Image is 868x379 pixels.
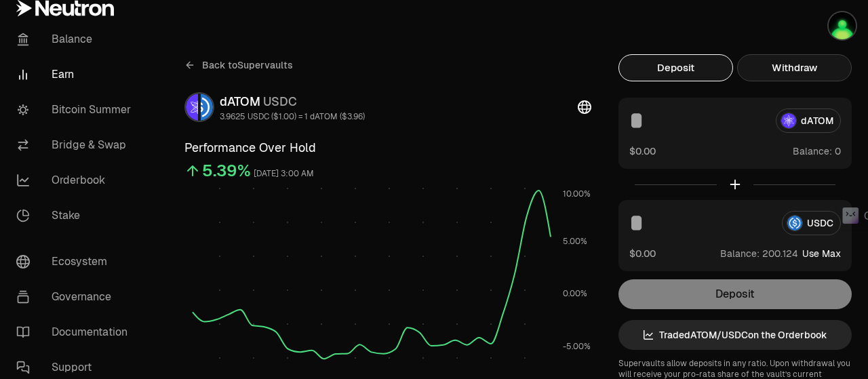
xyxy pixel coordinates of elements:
a: Bitcoin Summer [5,92,146,127]
span: USDC [263,94,297,109]
span: Balance: [793,144,832,158]
span: Balance: [720,247,759,260]
a: Governance [5,279,146,315]
img: dATOM Logo [186,94,198,121]
a: Orderbook [5,163,146,198]
span: Back to Supervaults [202,58,293,72]
div: [DATE] 3:00 AM [254,166,314,182]
a: Documentation [5,315,146,350]
img: Kycka wallet [829,12,856,39]
a: Back toSupervaults [184,54,293,76]
button: Deposit [618,54,733,81]
div: dATOM [220,92,365,111]
div: 5.39% [202,160,251,182]
div: 3.9625 USDC ($1.00) = 1 dATOM ($3.96) [220,111,365,122]
img: USDC Logo [201,94,213,121]
tspan: 5.00% [563,236,587,247]
a: TradedATOM/USDCon the Orderbook [618,320,852,350]
button: $0.00 [629,246,656,260]
button: Use Max [802,247,841,260]
a: Bridge & Swap [5,127,146,163]
button: Withdraw [737,54,852,81]
button: $0.00 [629,144,656,158]
a: Stake [5,198,146,233]
h3: Performance Over Hold [184,138,591,157]
a: Ecosystem [5,244,146,279]
a: Balance [5,22,146,57]
tspan: 10.00% [563,188,591,199]
tspan: -5.00% [563,341,591,352]
tspan: 0.00% [563,288,587,299]
a: Earn [5,57,146,92]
